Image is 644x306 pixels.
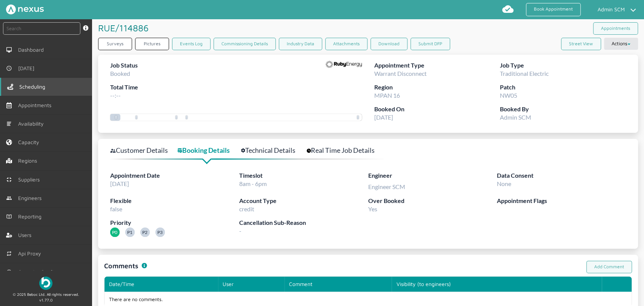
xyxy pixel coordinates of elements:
label: Booked On [374,105,500,114]
a: Technical Details [241,145,304,156]
span: --:-- [110,92,121,99]
label: Priority [110,218,239,228]
label: Flexible [110,196,239,206]
span: [DATE] [374,114,393,121]
label: Total Time [110,83,138,92]
img: md-repeat.svg [6,251,12,257]
th: Comment [284,277,392,292]
span: Users [18,232,34,238]
a: Booking Details [178,145,238,156]
label: Appointment Date [110,171,239,180]
span: credit [239,205,254,212]
span: None [497,180,511,187]
img: md-time.svg [6,65,12,71]
label: Data Consent [497,171,626,180]
a: Appointments [593,22,638,35]
img: md-list.svg [6,121,12,127]
span: Availability [18,121,47,127]
span: Capacity Configs [18,269,61,275]
span: - [239,228,368,234]
img: regions.left-menu.svg [6,158,12,164]
span: 8am - 6pm [239,180,267,187]
a: Events Log [172,38,211,50]
span: MPAN 16 [374,92,400,99]
th: User [218,277,284,292]
label: Job Status [110,61,138,70]
span: Scheduling [19,84,48,90]
img: scheduling-left-menu.svg [7,84,13,90]
img: md-book.svg [6,214,12,220]
label: Appointment Type [374,61,500,70]
button: Actions [604,38,638,50]
span: Suppliers [18,177,43,183]
img: md-desktop.svg [6,47,12,53]
button: Street View [561,38,601,50]
button: Download [370,38,407,50]
label: Cancellation Sub-Reason [239,218,368,228]
span: Yes [368,205,377,212]
a: Industry Data [279,38,322,50]
h1: Comments [104,261,138,271]
span: [DATE] [18,65,37,71]
label: Engineer [368,171,497,180]
button: Submit DFP [410,38,450,50]
input: Search by: Ref, PostCode, MPAN, MPRN, Account, Customer [3,22,80,35]
a: Commissioning Details [214,38,276,50]
label: Job Type [500,61,626,70]
label: Appointment Flags [497,196,626,206]
span: P0 [110,228,120,237]
span: false [110,205,122,212]
span: Capacity [18,139,42,145]
label: Over Booked [368,196,497,206]
img: appointments-left-menu.svg [6,102,12,108]
span: P2 [140,228,150,237]
label: Region [374,83,500,92]
span: Engineers [18,195,45,201]
a: Add Comment [586,261,632,273]
a: Book Appointment [526,3,581,16]
img: Beboc Logo [39,277,52,290]
img: capacity-left-menu.svg [6,139,12,145]
img: user-left-menu.svg [6,232,12,238]
img: md-time.svg [6,269,12,275]
img: Supplier Logo [326,61,362,68]
a: Customer Details [110,145,176,156]
a: Attachments [325,38,367,50]
span: Appointments [18,102,54,108]
th: Date/Time [105,277,218,292]
span: Traditional Electric [500,70,549,77]
label: Account Type [239,196,368,206]
span: Reporting [18,214,45,220]
span: Regions [18,158,40,164]
span: P1 [125,228,135,237]
img: md-people.svg [6,195,12,201]
span: Api Proxy [18,251,44,257]
span: Admin SCM [500,114,531,121]
a: Surveys [98,38,132,50]
th: Visibility (to engineers) [392,277,601,292]
label: Booked By [500,105,626,114]
img: md-cloud-done.svg [502,3,514,15]
span: Booked [110,70,130,77]
span: Warrant Disconnect [374,70,426,77]
label: Patch [500,83,626,92]
h1: RUE/114886 ️️️ [98,19,151,37]
span: P3 [155,228,165,237]
img: Nexus [6,5,44,14]
img: md-contract.svg [6,177,12,183]
span: [DATE] [110,180,129,187]
a: Real Time Job Details [307,145,383,156]
div: Engineer SCM [368,183,445,190]
span: NW05 [500,92,517,99]
label: Timeslot [239,171,368,180]
span: Dashboard [18,47,47,53]
a: Pictures [135,38,169,50]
